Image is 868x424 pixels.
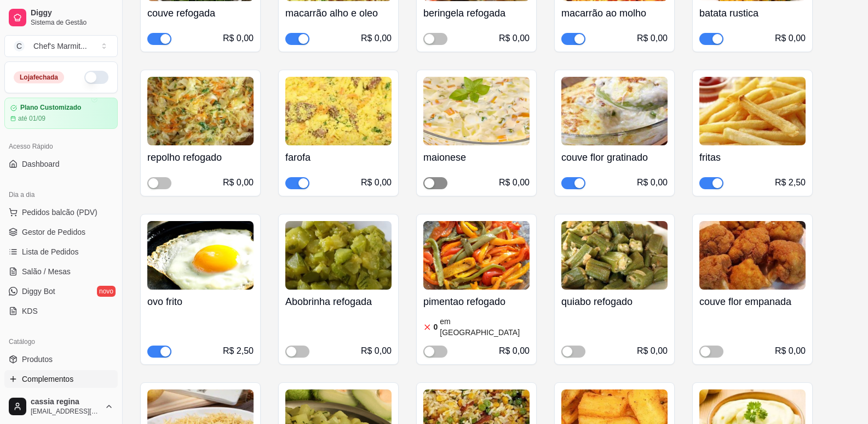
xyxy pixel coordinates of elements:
img: product-image [423,221,530,290]
h4: beringela refogada [423,5,530,21]
span: Diggy Bot [22,286,55,297]
div: R$ 0,00 [361,32,392,45]
a: Lista de Pedidos [4,243,118,261]
a: Complementos [4,370,118,388]
img: product-image [699,77,806,145]
span: Pedidos balcão (PDV) [22,207,97,218]
button: Alterar Status [84,71,108,84]
span: Sistema de Gestão [31,18,113,27]
img: product-image [561,221,668,290]
h4: maionese [423,150,530,165]
div: Acesso Rápido [4,138,118,155]
img: product-image [147,221,254,290]
div: Chef's Marmit ... [33,41,87,52]
div: Loja fechada [14,71,64,83]
img: product-image [423,77,530,145]
h4: macarrão alho e oleo [285,5,392,21]
div: R$ 0,00 [499,344,530,358]
button: Select a team [4,35,118,57]
span: Lista de Pedidos [22,246,79,257]
article: 0 [434,321,438,332]
span: Produtos [22,354,53,365]
article: até 01/09 [18,114,45,123]
div: R$ 0,00 [223,32,254,45]
span: C [14,41,25,52]
h4: fritas [699,150,806,165]
span: Gestor de Pedidos [22,227,85,238]
img: product-image [147,77,254,145]
span: Diggy [31,8,113,18]
span: Complementos [22,374,73,385]
a: KDS [4,302,118,320]
img: product-image [285,221,392,290]
a: Gestor de Pedidos [4,223,118,241]
div: R$ 2,50 [775,176,806,189]
button: cassia regina[EMAIL_ADDRESS][DOMAIN_NAME] [4,393,118,420]
div: R$ 0,00 [637,176,668,189]
button: Pedidos balcão (PDV) [4,203,118,221]
div: R$ 0,00 [361,344,392,358]
h4: couve refogada [147,5,254,21]
h4: pimentao refogado [423,294,530,309]
img: product-image [285,77,392,145]
div: Catálogo [4,333,118,350]
div: R$ 0,00 [499,32,530,45]
h4: repolho refogado [147,150,254,165]
span: [EMAIL_ADDRESS][DOMAIN_NAME] [31,407,100,416]
h4: ovo frito [147,294,254,309]
h4: couve flor empanada [699,294,806,309]
article: Plano Customizado [20,104,81,112]
img: product-image [561,77,668,145]
div: R$ 0,00 [637,344,668,358]
div: R$ 0,00 [223,176,254,189]
span: Dashboard [22,159,60,169]
img: product-image [699,221,806,290]
a: Diggy Botnovo [4,282,118,300]
h4: couve flor gratinado [561,150,668,165]
a: DiggySistema de Gestão [4,4,118,31]
div: R$ 0,00 [637,32,668,45]
span: Salão / Mesas [22,266,71,277]
div: Dia a dia [4,186,118,203]
h4: batata rustica [699,5,806,21]
div: R$ 0,00 [775,32,806,45]
div: R$ 2,50 [223,344,254,358]
div: R$ 0,00 [499,176,530,189]
a: Produtos [4,350,118,368]
h4: quiabo refogado [561,294,668,309]
article: em [GEOGRAPHIC_DATA] [440,316,530,338]
h4: Abobrinha refogada [285,294,392,309]
span: cassia regina [31,397,100,407]
h4: farofa [285,150,392,165]
div: R$ 0,00 [775,344,806,358]
h4: macarrão ao molho [561,5,668,21]
span: KDS [22,306,38,316]
a: Salão / Mesas [4,263,118,280]
a: Plano Customizadoaté 01/09 [4,98,118,129]
div: R$ 0,00 [361,176,392,189]
a: Dashboard [4,155,118,173]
